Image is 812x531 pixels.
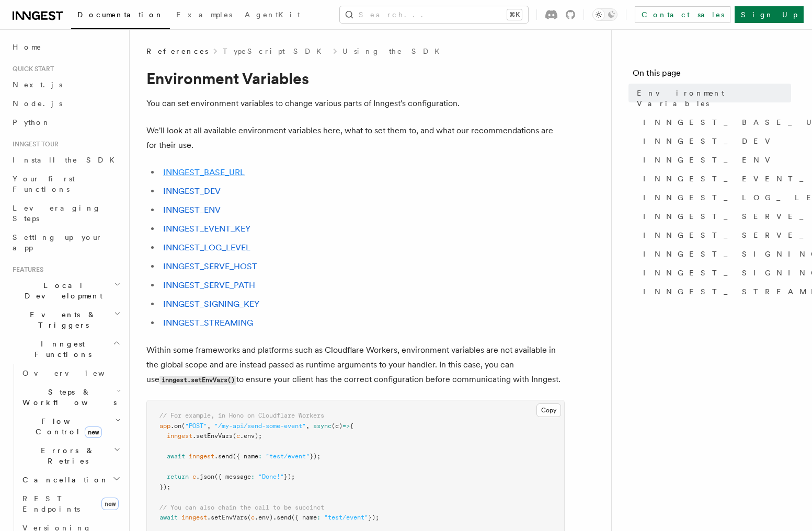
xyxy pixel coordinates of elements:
[633,84,791,113] a: Environment Variables
[146,69,565,88] h1: Environment Variables
[181,422,185,430] span: (
[639,132,791,151] a: INNGEST_DEV
[240,432,262,440] span: .env);
[223,46,328,56] a: TypeScript SDK
[342,422,350,430] span: =>
[251,514,255,521] span: c
[8,309,114,330] span: Events & Triggers
[13,118,51,126] span: Python
[163,299,259,309] a: INNGEST_SIGNING_KEY
[8,228,123,257] a: Setting up your app
[340,6,528,23] button: Search...⌘K
[639,245,791,263] a: INNGEST_SIGNING_KEY
[163,224,250,234] a: INNGEST_EVENT_KEY
[77,10,164,19] span: Documentation
[310,453,321,460] span: });
[639,226,791,245] a: INNGEST_SERVE_PATH
[639,263,791,282] a: INNGEST_SIGNING_KEY_FALLBACK
[159,376,236,385] code: inngest.setEnvVars()
[181,514,207,521] span: inngest
[306,422,310,430] span: ,
[258,473,284,480] span: "Done!"
[146,46,208,56] span: References
[18,475,109,485] span: Cancellation
[167,473,189,480] span: return
[639,282,791,301] a: INNGEST_STREAMING
[342,46,446,56] a: Using the SDK
[251,473,255,480] span: :
[159,504,324,511] span: // You can also chain the call to be succinct
[71,3,170,29] a: Documentation
[8,169,123,199] a: Your first Functions
[101,498,119,510] span: new
[167,453,185,460] span: await
[189,453,214,460] span: inngest
[8,334,123,364] button: Inngest Functions
[245,10,300,19] span: AgentKit
[18,387,117,408] span: Steps & Workflows
[8,276,123,305] button: Local Development
[236,432,240,440] span: c
[192,432,233,440] span: .setEnvVars
[18,416,115,437] span: Flow Control
[291,514,317,521] span: ({ name
[13,156,121,164] span: Install the SDK
[238,3,306,28] a: AgentKit
[8,280,114,301] span: Local Development
[13,99,62,108] span: Node.js
[22,494,80,513] span: REST Endpoints
[159,514,178,521] span: await
[233,453,258,460] span: ({ name
[13,233,102,252] span: Setting up your app
[159,483,170,491] span: });
[8,38,123,56] a: Home
[163,280,255,290] a: INNGEST_SERVE_PATH
[18,445,113,466] span: Errors & Retries
[18,470,123,489] button: Cancellation
[170,3,238,28] a: Examples
[633,67,791,84] h4: On this page
[170,422,181,430] span: .on
[8,113,123,132] a: Python
[258,453,262,460] span: :
[536,403,561,417] button: Copy
[266,453,310,460] span: "test/event"
[214,422,306,430] span: "/my-api/send-some-event"
[639,169,791,188] a: INNGEST_EVENT_KEY
[8,199,123,228] a: Leveraging Steps
[176,10,232,19] span: Examples
[8,94,123,113] a: Node.js
[643,136,776,146] span: INNGEST_DEV
[163,243,250,252] a: INNGEST_LOG_LEVEL
[8,265,43,274] span: Features
[273,514,291,521] span: .send
[639,151,791,169] a: INNGEST_ENV
[317,514,321,521] span: :
[207,422,211,430] span: ,
[163,261,257,271] a: INNGEST_SERVE_HOST
[146,343,565,387] p: Within some frameworks and platforms such as Cloudflare Workers, environment variables are not av...
[13,42,42,52] span: Home
[22,369,130,377] span: Overview
[8,151,123,169] a: Install the SDK
[324,514,368,521] span: "test/event"
[255,514,273,521] span: .env)
[18,412,123,441] button: Flow Controlnew
[196,473,214,480] span: .json
[639,207,791,226] a: INNGEST_SERVE_HOST
[214,473,251,480] span: ({ message
[146,96,565,111] p: You can set environment variables to change various parts of Inngest's configuration.
[146,123,565,153] p: We'll look at all available environment variables here, what to set them to, and what our recomme...
[331,422,342,430] span: (c)
[18,489,123,518] a: REST Endpointsnew
[8,75,123,94] a: Next.js
[13,175,75,193] span: Your first Functions
[639,113,791,132] a: INNGEST_BASE_URL
[350,422,353,430] span: {
[233,432,236,440] span: (
[163,318,253,328] a: INNGEST_STREAMING
[159,412,324,419] span: // For example, in Hono on Cloudflare Workers
[18,441,123,470] button: Errors & Retries
[284,473,295,480] span: });
[8,305,123,334] button: Events & Triggers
